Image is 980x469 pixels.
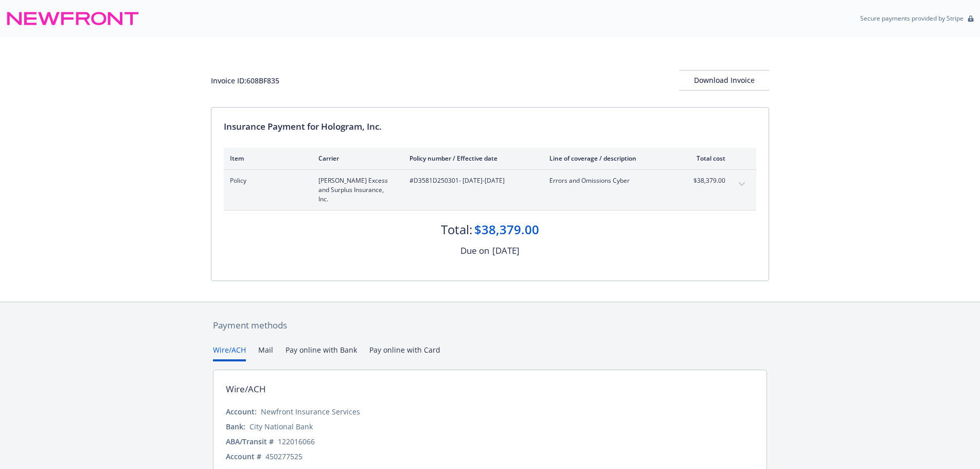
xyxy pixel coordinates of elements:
div: ABA/Transit # [226,436,274,447]
button: Pay online with Card [369,344,440,361]
span: Errors and Omissions Cyber [549,176,670,185]
span: Policy [230,176,302,185]
button: Download Invoice [679,70,769,91]
div: Account # [226,451,261,462]
div: Policy[PERSON_NAME] Excess and Surplus Insurance, Inc.#D3581D250301- [DATE]-[DATE]Errors and Omis... [224,170,756,210]
div: Bank: [226,421,245,432]
span: [PERSON_NAME] Excess and Surplus Insurance, Inc. [318,176,393,204]
span: $38,379.00 [687,176,725,185]
div: Account: [226,406,257,417]
div: Wire/ACH [226,383,266,396]
div: City National Bank [250,421,313,432]
div: Total cost [687,154,725,163]
div: Payment methods [213,319,767,332]
div: Insurance Payment for Hologram, Inc. [224,120,756,133]
div: Invoice ID: 608BF835 [211,75,279,86]
button: Mail [258,344,273,361]
div: Download Invoice [679,71,769,90]
div: Policy number / Effective date [409,154,533,163]
span: #D3581D250301 - [DATE]-[DATE] [409,176,533,185]
div: Line of coverage / description [549,154,670,163]
div: Total: [441,221,472,238]
div: Carrier [318,154,393,163]
div: [DATE] [492,244,520,257]
div: Due on [460,244,489,257]
div: 122016066 [278,436,315,447]
div: 450277525 [265,451,302,462]
div: Item [230,154,302,163]
div: $38,379.00 [474,221,539,238]
button: expand content [734,176,750,193]
button: Pay online with Bank [286,344,357,361]
button: Wire/ACH [213,344,246,361]
p: Secure payments provided by Stripe [860,14,964,23]
div: Newfront Insurance Services [261,406,360,417]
